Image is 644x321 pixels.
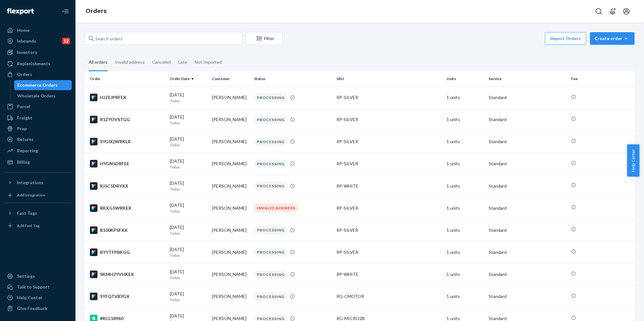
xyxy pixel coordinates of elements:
[4,59,72,69] a: Replenishments
[17,295,42,301] div: Help Center
[17,93,56,99] div: Wholesale Orders
[444,153,486,175] td: 1 units
[4,102,72,112] a: Parcel
[209,219,252,241] td: [PERSON_NAME]
[86,8,107,15] a: Orders
[254,182,287,190] div: PROCESSING
[17,125,27,132] div: Prep
[444,263,486,285] td: 1 units
[254,204,298,212] div: INVALID ADDRESS
[252,71,334,86] th: Status
[254,160,287,168] div: PROCESSING
[336,249,441,255] div: RP-SILVER
[14,80,72,90] a: Ecommerce Orders
[170,164,207,170] p: Today
[444,131,486,153] td: 1 units
[620,5,633,18] button: Open account menu
[4,293,72,303] a: Help Center
[7,8,34,15] img: Flexport logo
[17,49,37,55] div: Inventory
[4,282,72,292] a: Talk to Support
[336,160,441,167] div: RP-SILVER
[17,27,30,33] div: Home
[545,32,586,45] button: Import Orders
[4,146,72,156] a: Reporting
[17,61,50,67] div: Replenishments
[336,183,441,189] div: RP-WHITE
[170,98,207,103] p: Today
[444,285,486,307] td: 1 units
[17,179,43,186] div: Integrations
[17,38,36,44] div: Inbounds
[170,142,207,148] p: Today
[170,275,207,280] p: Today
[178,54,187,70] div: Late
[17,192,45,198] div: Add Integration
[90,271,165,278] div: SKMH2YVHKEX
[209,175,252,197] td: [PERSON_NAME]
[80,2,112,20] ol: breadcrumbs
[17,273,35,279] div: Settings
[4,69,72,79] a: Orders
[170,291,207,302] div: [DATE]
[17,115,32,121] div: Freight
[444,86,486,108] td: 1 units
[17,103,30,110] div: Parcel
[17,136,34,143] div: Returns
[246,32,282,45] button: Filter
[246,35,282,42] div: Filter
[592,5,605,18] button: Open Search Box
[209,153,252,175] td: [PERSON_NAME]
[170,136,207,148] div: [DATE]
[4,178,72,188] button: Integrations
[4,271,72,281] a: Settings
[4,25,72,35] a: Home
[590,32,635,45] button: Create order
[59,5,72,18] button: Close Navigation
[90,138,165,145] div: SYG0QWRKLX
[14,91,72,101] a: Wholesale Orders
[444,108,486,131] td: 1 units
[209,108,252,131] td: [PERSON_NAME]
[489,116,566,123] p: Standard
[627,144,639,177] button: Help Center
[444,219,486,241] td: 1 units
[254,270,287,279] div: PROCESSING
[489,205,566,211] p: Standard
[170,297,207,302] p: Today
[17,82,58,88] div: Ecommerce Orders
[209,131,252,153] td: [PERSON_NAME]
[90,160,165,167] div: HYGN5DRFEE
[444,71,486,86] th: Units
[209,263,252,285] td: [PERSON_NAME]
[489,271,566,277] p: Standard
[90,248,165,256] div: BYYTFPBKGG
[489,249,566,255] p: Standard
[254,115,287,124] div: PROCESSING
[489,138,566,145] p: Standard
[90,94,165,101] div: HJZEJPRFEX
[4,208,72,218] button: Fast Tags
[170,208,207,214] p: Today
[336,271,441,277] div: RP-WHITE
[336,227,441,233] div: RP-SILVER
[4,36,72,46] a: Inbounds12
[62,38,70,44] div: 12
[17,210,37,216] div: Fast Tags
[489,183,566,189] p: Standard
[209,285,252,307] td: [PERSON_NAME]
[209,86,252,108] td: [PERSON_NAME]
[444,175,486,197] td: 1 units
[489,293,566,300] p: Standard
[4,47,72,57] a: Inventory
[254,292,287,301] div: PROCESSING
[254,93,287,102] div: PROCESSING
[336,94,441,101] div: RP-SILVER
[4,113,72,123] a: Freight
[17,148,38,154] div: Reporting
[17,284,50,290] div: Talk to Support
[90,116,165,123] div: R1ZYOVSTGG
[489,160,566,167] p: Standard
[167,71,209,86] th: Order Date
[4,303,72,313] button: Give Feedback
